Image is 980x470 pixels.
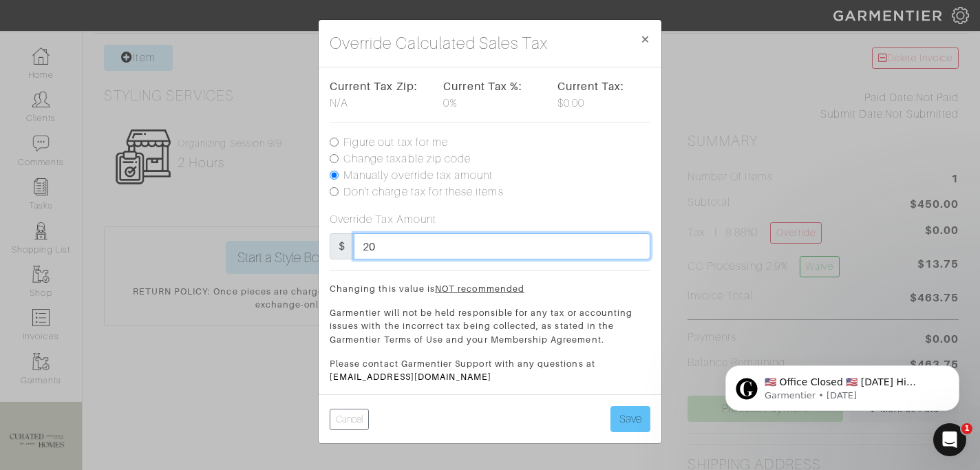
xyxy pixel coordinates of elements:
[343,184,504,200] label: Don't charge tax for these items
[330,138,339,147] input: Figure out tax for me
[330,154,339,163] input: Change taxable zip code
[705,337,980,433] iframe: Intercom notifications message
[330,306,650,346] p: Garmentier will not be held responsible for any tax or accounting issues with the incorrect tax b...
[330,233,354,259] span: $
[343,151,471,167] label: Change taxable zip code
[330,171,339,180] input: Manually override tax amount
[557,78,650,111] div: $0.00
[354,233,650,259] input: Enter a tax amount in dollars
[443,78,536,111] div: 0%
[435,284,524,294] u: NOT recommended
[330,80,418,93] strong: Current Tax Zip:
[330,31,548,56] h4: Override Calculated Sales Tax
[330,409,369,430] button: Cancel
[640,30,650,48] span: ×
[557,80,625,93] strong: Current Tax:
[961,423,972,434] span: 1
[330,78,423,111] div: N/A
[933,423,966,456] iframe: Intercom live chat
[330,211,436,228] label: Override Tax Amount
[343,167,493,184] label: Manually override tax amount
[610,406,650,432] button: Save
[330,372,491,382] a: [EMAIL_ADDRESS][DOMAIN_NAME]
[330,187,339,196] input: Don't charge tax for these items
[343,134,448,151] label: Figure out tax for me
[330,357,650,383] p: Please contact Garmentier Support with any questions at
[443,80,522,93] strong: Current Tax %:
[330,282,650,295] p: Changing this value is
